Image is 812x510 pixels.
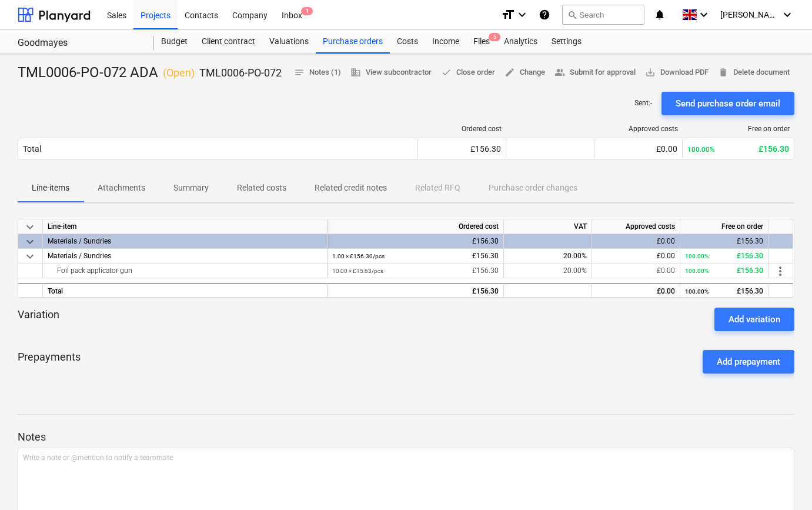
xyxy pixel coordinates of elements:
[48,252,111,260] span: Materials / Sundries
[687,145,715,154] small: 100.00%
[173,182,209,194] p: Summary
[550,64,640,82] button: Submit for approval
[685,284,763,299] div: £156.30
[554,66,636,79] span: Submit for approval
[501,8,515,22] i: format_size
[163,66,195,80] p: ( Open )
[441,66,495,79] span: Close order
[423,125,502,133] div: Ordered cost
[685,253,709,259] small: 100.00%
[154,30,195,54] a: Budget
[780,8,794,22] i: keyboard_arrow_down
[680,219,768,234] div: Free on order
[597,234,675,249] div: £0.00
[500,64,550,82] button: Change
[23,220,37,234] span: keyboard_arrow_down
[436,64,500,82] button: Close order
[697,8,711,22] i: keyboard_arrow_down
[753,454,812,510] iframe: Chat Widget
[32,182,69,194] p: Line-items
[687,125,790,133] div: Free on order
[332,249,499,264] div: £156.30
[350,67,361,78] span: business
[703,350,794,374] button: Add prepayment
[332,268,383,274] small: 10.00 × £15.63 / pcs
[504,249,592,264] div: 20.00%
[332,284,499,299] div: £156.30
[43,283,328,298] div: Total
[554,67,565,78] span: people_alt
[676,96,780,111] div: Send purchase order email
[562,5,644,25] button: Search
[328,219,504,234] div: Ordered cost
[489,33,500,41] span: 5
[654,8,666,22] i: notifications
[592,219,680,234] div: Approved costs
[390,30,425,54] a: Costs
[332,253,385,259] small: 1.00 × £156.30 / pcs
[599,125,678,133] div: Approved costs
[289,64,346,82] button: Notes (1)
[18,350,81,374] p: Prepayments
[262,30,316,54] a: Valuations
[713,64,794,82] button: Delete document
[466,30,497,54] a: Files5
[18,308,59,331] p: Variation
[718,67,729,78] span: delete
[18,64,282,82] div: TML0006-PO-072 ADA
[425,30,466,54] a: Income
[685,234,763,249] div: £156.30
[294,67,305,78] span: notes
[685,288,709,295] small: 100.00%
[332,234,499,249] div: £156.30
[717,354,780,369] div: Add prepayment
[685,268,709,274] small: 100.00%
[645,67,656,78] span: save_alt
[599,144,677,154] div: £0.00
[18,430,794,444] p: Notes
[316,30,390,54] a: Purchase orders
[597,249,675,264] div: £0.00
[23,249,37,264] span: keyboard_arrow_down
[23,235,37,249] span: keyboard_arrow_down
[504,66,545,79] span: Change
[720,10,779,19] span: [PERSON_NAME]
[294,66,341,79] span: Notes (1)
[687,144,789,154] div: £156.30
[423,144,501,154] div: £156.30
[634,98,652,108] p: Sent : -
[714,308,794,331] button: Add variation
[195,30,262,54] a: Client contract
[640,64,713,82] button: Download PDF
[199,66,282,80] p: TML0006-PO-072
[773,264,787,278] span: more_vert
[645,66,709,79] span: Download PDF
[497,30,544,54] a: Analytics
[332,264,499,278] div: £156.30
[18,37,140,49] div: Goodmayes
[504,219,592,234] div: VAT
[48,234,322,248] div: Materials / Sundries
[661,92,794,115] button: Send purchase order email
[597,284,675,299] div: £0.00
[515,8,529,22] i: keyboard_arrow_down
[48,264,322,278] div: Foil pack applicator gun
[504,67,515,78] span: edit
[685,249,763,264] div: £156.30
[346,64,436,82] button: View subcontractor
[539,8,550,22] i: Knowledge base
[237,182,286,194] p: Related costs
[567,10,577,19] span: search
[23,144,41,154] div: Total
[685,264,763,278] div: £156.30
[718,66,790,79] span: Delete document
[350,66,432,79] span: View subcontractor
[98,182,145,194] p: Attachments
